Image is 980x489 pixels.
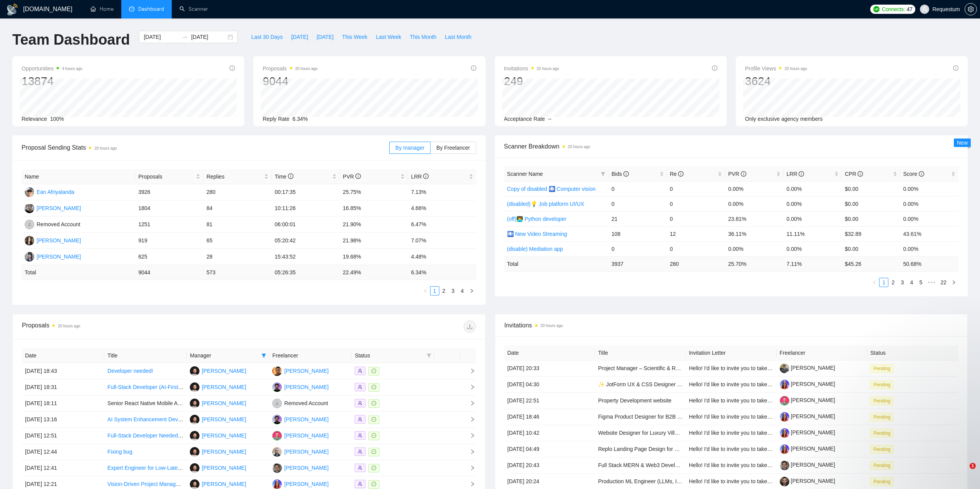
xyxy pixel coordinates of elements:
[623,171,629,177] span: info-circle
[271,233,340,249] td: 05:20:42
[25,189,74,195] a: EAEan Afriyalanda
[957,140,968,146] span: New
[395,145,424,151] span: By manager
[507,201,585,207] a: (disabled)💡 Job platform UI/UX
[784,67,807,71] time: 20 hours ago
[608,211,667,226] td: 21
[504,116,545,122] span: Acceptance Rate
[872,280,877,285] span: left
[925,278,938,287] span: •••
[667,256,725,271] td: 280
[780,413,835,419] a: [PERSON_NAME]
[25,237,81,243] a: SO[PERSON_NAME]
[372,417,376,422] span: message
[725,211,784,226] td: 23.81%
[372,433,376,438] span: message
[599,168,607,180] span: filter
[780,364,789,373] img: c1rnhiVWAQ3hluRo7JstQAjBqyS3S9uuW6veQibfsynqy6359rYxQfOfaBdbDSRFIi
[906,5,912,13] span: 47
[965,3,977,15] button: setting
[598,446,732,452] a: Replo Landing Page Design for DTC Supplement Brand
[190,464,246,471] a: AB[PERSON_NAME]
[37,188,74,196] div: Ean Afriyalanda
[372,449,376,454] span: message
[507,186,596,192] a: Copy of disabled 🛄 Computer vision
[784,211,842,226] td: 0.00%
[190,384,246,390] a: AB[PERSON_NAME]
[504,256,609,271] td: Total
[898,278,906,287] a: 3
[504,74,559,88] div: 249
[784,196,842,211] td: 0.00%
[598,397,672,404] a: Property Development website
[107,416,270,422] a: AI System Enhancement Developer (PHP, CSS, JS, HTML, MySQL)
[725,196,784,211] td: 0.00%
[678,171,683,177] span: info-circle
[870,381,896,387] a: Pending
[780,428,789,438] img: c1o0rOVReXCKi1bnQSsgHbaWbvfM_HSxWVsvTMtH2C50utd8VeU_52zlHuo4ie9fkT
[179,6,208,12] a: searchScanner
[423,174,429,179] span: info-circle
[601,172,605,176] span: filter
[107,465,206,471] a: Expert Engineer for Low-Latency Parsing
[202,480,246,488] div: [PERSON_NAME]
[247,31,287,43] button: Last 30 Days
[916,278,925,287] li: 5
[251,33,283,41] span: Last 30 Days
[745,64,807,73] span: Profile Views
[608,196,667,211] td: 0
[6,3,18,16] img: logo
[842,196,900,211] td: $0.00
[107,481,276,487] a: Vision-Driven Project Manager for Blugency (UI/UX + HTML Oversight)
[431,287,439,295] a: 1
[202,367,246,375] div: [PERSON_NAME]
[725,256,784,271] td: 25.70 %
[949,278,958,287] li: Next Page
[870,364,893,373] span: Pending
[372,466,376,470] span: message
[953,65,958,71] span: info-circle
[938,278,949,287] a: 22
[135,200,203,217] td: 1804
[138,6,164,12] span: Dashboard
[598,365,771,371] a: Project Manager – Scientific & Research Teams (~15 hrs/week, Remote)
[780,412,789,422] img: c1o0rOVReXCKi1bnQSsgHbaWbvfM_HSxWVsvTMtH2C50utd8VeU_52zlHuo4ie9fkT
[405,31,441,43] button: This Month
[107,368,153,374] a: Developer needed!
[467,286,476,295] li: Next Page
[37,204,81,212] div: [PERSON_NAME]
[191,33,226,41] input: End date
[271,217,340,233] td: 06:00:01
[272,463,282,473] img: AK
[107,384,308,390] a: Full-Stack Developer (AI-First) Needed for Invoice &amp; Billing Automation System
[745,116,823,122] span: Only exclusive agency members
[25,187,34,197] img: EA
[90,6,114,12] a: homeHome
[728,171,746,177] span: PVR
[272,431,282,441] img: DB
[203,184,271,200] td: 280
[190,416,246,422] a: AB[PERSON_NAME]
[952,280,956,285] span: right
[190,447,199,457] img: AB
[670,171,684,177] span: Re
[411,174,429,180] span: LRR
[608,241,667,256] td: 0
[190,415,199,424] img: AB
[436,145,470,151] span: By Freelancer
[548,116,551,122] span: --
[129,6,134,12] span: dashboard
[449,287,457,295] a: 3
[295,67,318,71] time: 20 hours ago
[288,174,293,179] span: info-circle
[780,397,835,403] a: [PERSON_NAME]
[37,252,81,261] div: [PERSON_NAME]
[504,64,559,73] span: Invitations
[94,146,117,150] time: 20 hours ago
[611,171,629,177] span: Bids
[230,65,235,71] span: info-circle
[272,479,282,489] img: IP
[598,430,744,436] a: Website Designer for Luxury Villas in [GEOGRAPHIC_DATA]
[469,289,474,293] span: right
[667,196,725,211] td: 0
